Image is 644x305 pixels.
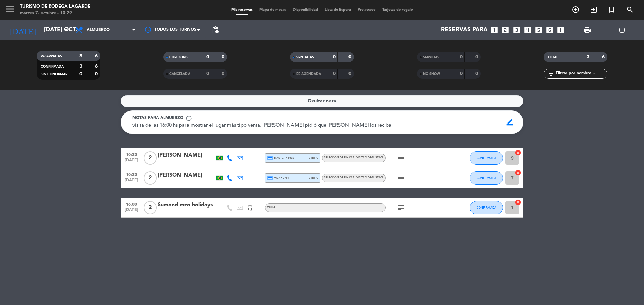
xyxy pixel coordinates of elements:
[397,204,405,212] i: subject
[556,26,565,34] i: add_box
[397,174,405,182] i: subject
[309,176,318,180] span: stripe
[123,150,140,158] span: 10:30
[583,26,591,34] span: print
[490,26,499,34] i: looks_one
[602,55,606,59] strong: 6
[587,55,589,59] strong: 3
[267,206,275,209] span: VISITA
[123,170,140,178] span: 10:30
[158,151,215,160] div: [PERSON_NAME]
[590,6,598,14] i: exit_to_app
[515,199,521,206] i: cancel
[20,10,90,17] div: martes 7. octubre - 10:29
[512,26,521,34] i: looks_3
[618,26,626,34] i: power_settings_new
[256,8,289,12] span: Mapa de mesas
[144,201,157,214] span: 2
[555,70,607,77] input: Filtrar por nombre...
[475,55,479,59] strong: 0
[441,27,488,33] span: Reservas para
[475,71,479,76] strong: 0
[515,149,521,156] i: cancel
[228,8,256,12] span: Mis reservas
[41,73,67,76] span: SIN CONFIRMAR
[460,71,463,76] strong: 0
[548,56,558,59] span: TOTAL
[308,97,336,105] span: Ocultar nota
[324,176,414,179] span: SELECCION DE FINCAS - Visita y degustación - Idioma: Español
[379,8,416,12] span: Tarjetas de regalo
[132,115,183,122] span: Notas para almuerzo
[186,115,192,121] span: info_outline
[604,20,639,40] div: LOG OUT
[503,116,517,129] span: border_color
[247,205,253,211] i: headset_mic
[95,72,99,76] strong: 0
[5,23,41,37] i: [DATE]
[87,28,110,32] span: Almuerzo
[41,55,62,58] span: RESERVADAS
[545,26,554,34] i: looks_6
[470,151,503,165] button: CONFIRMADA
[470,171,503,185] button: CONFIRMADA
[5,4,15,16] button: menu
[79,64,82,69] strong: 3
[169,56,188,59] span: CHECK INS
[626,6,634,14] i: search
[354,8,379,12] span: Pre-acceso
[158,171,215,180] div: [PERSON_NAME]
[296,72,321,76] span: RE AGENDADA
[206,55,209,59] strong: 0
[20,3,90,10] div: Turismo de Bodega Lagarde
[289,8,321,12] span: Disponibilidad
[267,175,289,181] span: visa * 9754
[222,55,226,59] strong: 0
[477,176,496,180] span: CONFIRMADA
[95,64,99,69] strong: 6
[348,71,353,76] strong: 0
[132,123,393,128] span: visita de las 16:00 hs para mostrar el lugar más tipo venta, [PERSON_NAME] pidió que [PERSON_NAME...
[123,200,140,208] span: 16:00
[477,156,496,160] span: CONFIRMADA
[123,208,140,215] span: [DATE]
[348,55,353,59] strong: 0
[41,65,64,68] span: CONFIRMADA
[572,6,580,14] i: add_circle_outline
[123,178,140,186] span: [DATE]
[5,4,15,14] i: menu
[423,56,439,59] span: SERVIDAS
[206,71,209,76] strong: 0
[222,71,226,76] strong: 0
[267,175,273,181] i: credit_card
[477,206,496,209] span: CONFIRMADA
[144,171,157,185] span: 2
[324,156,414,159] span: SELECCION DE FINCAS - Visita y degustación - Idioma: Español
[423,72,440,76] span: NO SHOW
[397,154,405,162] i: subject
[169,72,190,76] span: CANCELADA
[534,26,543,34] i: looks_5
[79,72,82,76] strong: 0
[608,6,616,14] i: turned_in_not
[309,156,318,160] span: stripe
[296,56,314,59] span: SENTADAS
[62,26,70,34] i: arrow_drop_down
[267,155,273,161] i: credit_card
[95,54,99,58] strong: 6
[515,169,521,176] i: cancel
[523,26,532,34] i: looks_4
[144,151,157,165] span: 2
[470,201,503,214] button: CONFIRMADA
[267,155,294,161] span: master * 5001
[460,55,463,59] strong: 0
[321,8,354,12] span: Lista de Espera
[158,201,215,209] div: Sumond-mza holidays
[547,70,555,78] i: filter_list
[211,26,219,34] span: pending_actions
[501,26,510,34] i: looks_two
[79,54,82,58] strong: 3
[333,71,336,76] strong: 0
[333,55,336,59] strong: 0
[123,158,140,166] span: [DATE]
